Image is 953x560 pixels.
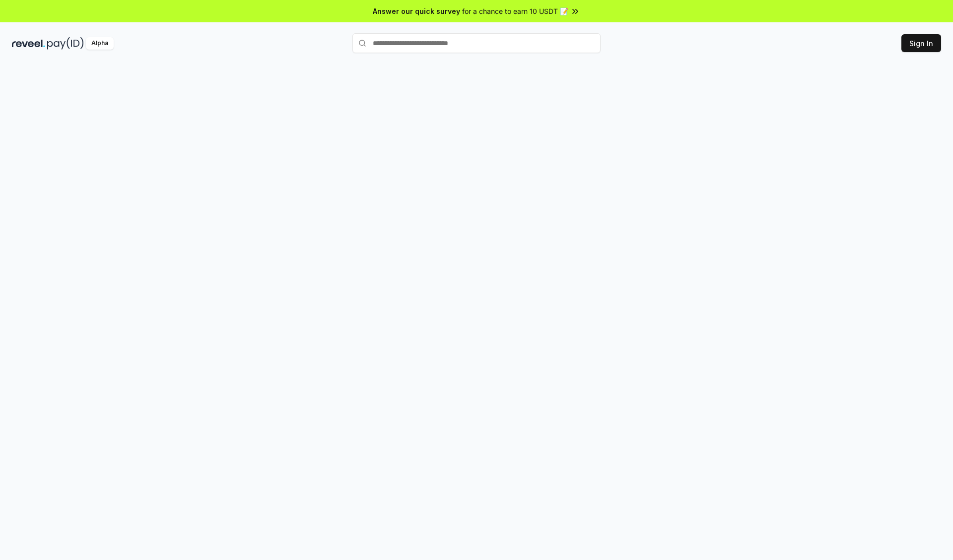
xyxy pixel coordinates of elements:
button: Sign In [901,34,941,52]
img: pay_id [47,37,84,50]
div: Alpha [86,37,114,50]
span: for a chance to earn 10 USDT 📝 [462,6,568,16]
img: reveel_dark [12,37,45,50]
span: Answer our quick survey [373,6,460,16]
